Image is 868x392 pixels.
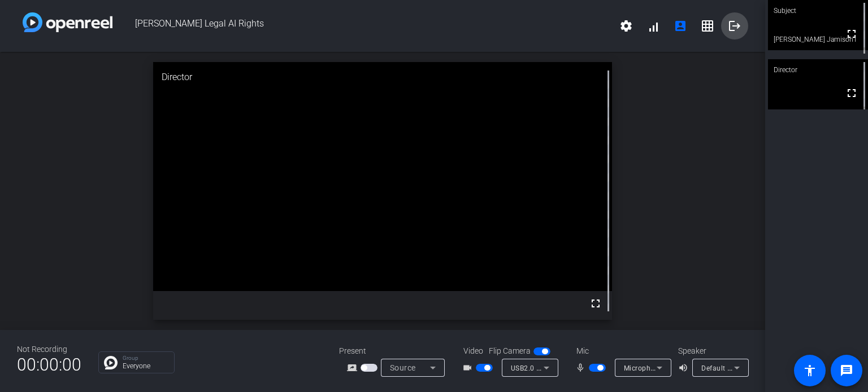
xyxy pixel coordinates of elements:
span: 00:00:00 [17,351,81,378]
span: USB2.0 VGA UVC WebCam (13d3:5a11) [511,363,643,372]
div: Speaker [678,345,746,357]
mat-icon: mic_none [575,361,589,375]
span: Flip Camera [489,345,531,357]
p: Everyone [123,363,168,369]
mat-icon: logout [728,19,741,33]
div: Director [153,62,612,93]
div: Not Recording [17,343,81,355]
span: Source [390,363,416,372]
span: Video [463,345,483,357]
button: signal_cellular_alt [640,12,667,39]
mat-icon: message [840,364,853,377]
span: Microphone (2- Realtek(R) Audio) [624,363,733,372]
mat-icon: fullscreen [845,27,858,41]
mat-icon: grid_on [701,19,714,33]
span: Default - Speakers (2- Realtek(R) Audio) [701,363,831,372]
mat-icon: volume_up [678,361,692,375]
p: Group [123,355,168,361]
mat-icon: fullscreen [845,86,858,100]
mat-icon: videocam_outline [462,361,476,375]
span: [PERSON_NAME] Legal AI Rights [112,12,613,39]
img: white-gradient.svg [23,12,112,32]
mat-icon: account_box [674,19,687,33]
div: Mic [565,345,678,357]
img: Chat Icon [104,356,118,369]
mat-icon: settings [619,19,633,33]
div: Director [768,59,868,81]
mat-icon: accessibility [803,364,817,377]
mat-icon: fullscreen [589,297,602,310]
mat-icon: screen_share_outline [347,361,361,375]
div: Present [339,345,452,357]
